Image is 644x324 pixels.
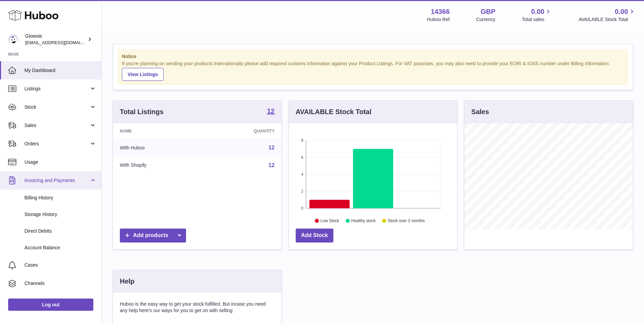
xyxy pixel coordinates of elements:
span: 0.00 [615,7,628,16]
h3: AVAILABLE Stock Total [296,107,371,116]
div: Huboo Ref [427,16,450,23]
h3: Sales [471,107,489,116]
text: Stock over 2 months [388,218,425,223]
h3: Help [120,277,134,286]
h3: Total Listings [120,107,164,116]
td: With Huboo [113,139,204,157]
text: 0 [301,206,303,210]
a: View Listings [122,68,164,81]
strong: GBP [481,7,495,16]
span: Total sales [522,16,552,23]
div: Glowxie [25,33,86,46]
span: Storage History [24,211,96,218]
a: Add Stock [296,229,333,242]
a: Log out [8,299,93,311]
img: internalAdmin-14366@internal.huboo.com [8,34,18,44]
span: Orders [24,141,89,147]
a: 0.00 Total sales [522,7,552,23]
div: Currency [476,16,496,23]
a: 12 [269,145,275,150]
text: Healthy stock [351,218,376,223]
span: My Dashboard [24,67,96,74]
a: Add products [120,229,186,242]
span: AVAILABLE Stock Total [578,16,636,23]
a: 12 [269,162,275,168]
th: Quantity [204,123,281,139]
text: 2 [301,189,303,193]
span: 0.00 [531,7,545,16]
div: If you're planning on sending your products internationally please add required customs informati... [122,60,624,81]
text: 6 [301,155,303,159]
text: Low Stock [320,218,339,223]
text: 8 [301,138,303,142]
span: Usage [24,159,96,165]
span: Channels [24,280,96,287]
span: Cases [24,262,96,268]
a: 0.00 AVAILABLE Stock Total [578,7,636,23]
strong: 14366 [431,7,450,16]
span: Stock [24,104,89,110]
strong: Notice [122,53,624,60]
td: With Shopify [113,157,204,174]
strong: 12 [267,108,274,114]
p: Huboo is the easy way to get your stock fulfilled. But incase you need any help here's our ways f... [120,301,275,314]
th: Name [113,123,204,139]
span: Listings [24,86,89,92]
span: Direct Debits [24,228,96,234]
text: 4 [301,172,303,176]
a: 12 [267,108,274,116]
span: Billing History [24,195,96,201]
span: Sales [24,122,89,129]
span: [EMAIL_ADDRESS][DOMAIN_NAME] [25,40,100,45]
span: Invoicing and Payments [24,177,89,184]
span: Account Balance [24,245,96,251]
